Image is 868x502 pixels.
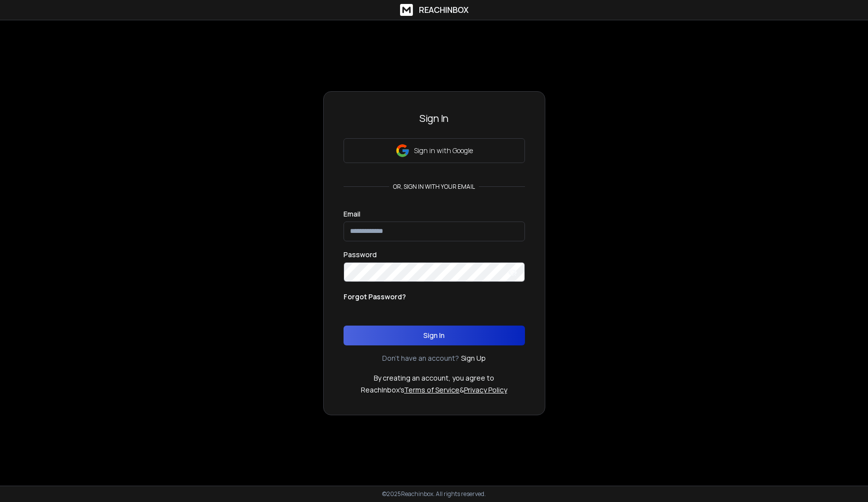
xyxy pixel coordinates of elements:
[414,146,473,156] p: Sign in with Google
[361,385,507,395] p: ReachInbox's &
[404,385,460,394] a: Terms of Service
[382,490,486,498] p: © 2025 Reachinbox. All rights reserved.
[344,112,525,125] h3: Sign In
[344,326,525,345] button: Sign In
[400,4,468,16] a: ReachInbox
[374,373,494,383] p: By creating an account, you agree to
[344,138,525,163] button: Sign in with Google
[344,292,406,302] p: Forgot Password?
[464,385,507,394] a: Privacy Policy
[344,251,377,258] label: Password
[419,4,468,16] h1: ReachInbox
[382,353,459,363] p: Don't have an account?
[389,183,479,191] p: or, sign in with your email
[344,211,360,218] label: Email
[461,353,486,363] a: Sign Up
